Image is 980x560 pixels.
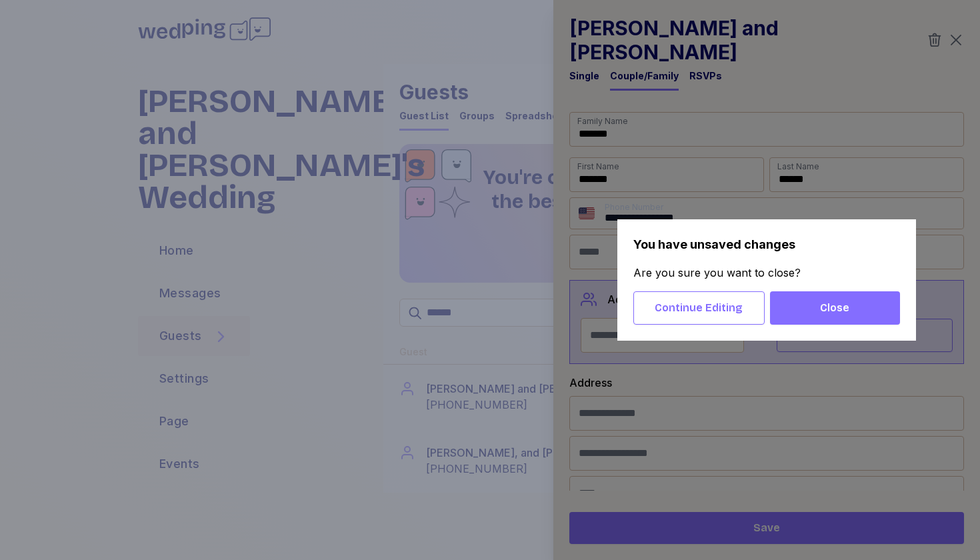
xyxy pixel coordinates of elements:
p: Are you sure you want to close? [633,265,900,281]
span: Close [820,300,849,316]
button: Close [770,291,900,325]
button: Continue Editing [633,291,765,325]
p: You have unsaved changes [633,235,900,254]
span: Continue Editing [655,300,743,316]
